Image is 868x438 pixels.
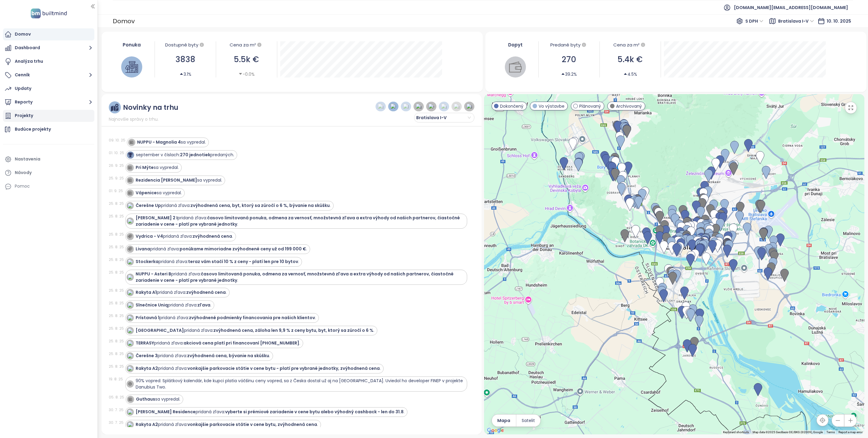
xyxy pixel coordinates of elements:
[136,190,157,196] strong: Vápenice
[561,72,565,76] span: caret-up
[3,180,94,192] div: Pomoc
[128,303,132,307] img: icon
[486,427,505,434] a: Open this area in Google Maps (opens a new window)
[109,270,124,275] div: 25. 8. 25
[128,178,132,182] img: icon
[179,72,184,76] span: caret-up
[15,85,31,92] div: Updaty
[109,288,124,293] div: 25. 8. 25
[429,104,434,109] img: wallet-dark-grey.png
[136,233,163,239] strong: Vydrica - V4
[616,103,642,109] span: Archivovaný
[128,397,132,401] img: icon
[136,315,316,321] div: pridaná zľava: .
[416,113,471,122] span: Bratislava I-V
[3,56,94,68] a: Analýza trhu
[187,353,269,359] strong: zvýhodnená cena, bývanie na skúšku
[225,409,404,415] strong: vyberte si prémiové zariadenie v cene bytu alebo výhodný cashback - len do 31.8
[542,41,596,49] div: Predané byty
[136,289,227,296] div: pridaná zľava: .
[579,103,601,109] span: Plánovaný
[109,214,124,219] div: 25. 8. 25
[109,116,159,122] span: Najnovšie správy o trhu.
[136,190,182,196] div: sa vypredal.
[378,104,383,109] img: price-tag-dark-blue.png
[136,421,158,427] strong: Rakyta A2
[441,104,447,109] img: price-increases.png
[826,430,835,434] a: Terms (opens in new tab)
[603,53,658,66] div: 5.4k €
[109,351,124,357] div: 25. 8. 25
[184,340,299,346] strong: akciová cena platí pri financovaní [PHONE_NUMBER]
[416,104,421,109] img: price-tag-grey.png
[190,202,330,208] strong: zvýhodnená cena, byt, ktorý sa zúročí o 6 %, bývanie na skúšku
[136,215,464,227] div: pridaná zľava: .
[3,96,94,108] button: Reporty
[187,365,380,371] strong: vonkajšie parkovacie státie v cene bytu - platí pre vybrané jednotky, zvýhodnená cena
[128,341,132,345] img: icon
[29,7,69,20] img: logo
[136,396,155,402] strong: Guthaus
[136,164,154,170] strong: Pri Mýte
[136,177,197,183] strong: Rezidencia [PERSON_NAME]
[136,271,171,277] strong: NUPPU - Asteri B
[109,420,124,425] div: 30. 7. 25
[128,366,132,370] img: icon
[778,17,814,26] span: Bratislava I-V
[542,53,596,66] div: 270
[403,104,409,109] img: home-dark-blue.png
[15,169,32,176] div: Návody
[128,316,132,320] img: icon
[623,72,627,76] span: caret-up
[136,177,222,183] div: sa vypredal.
[454,104,459,109] img: price-decreases.png
[128,234,132,238] img: icon
[109,150,124,156] div: 01. 10. 25
[3,42,94,54] button: Dashboard
[15,58,43,65] div: Analýza trhu
[486,427,505,434] img: Google
[136,340,300,346] div: pridaná zľava: .
[123,104,178,111] div: Novinky na trhu
[128,290,132,294] img: icon
[492,414,516,427] button: Mapa
[128,354,132,358] img: icon
[3,167,94,179] a: Návody
[128,410,132,414] img: icon
[109,376,124,382] div: 19. 8. 25
[136,202,331,209] div: pridaná zľava: .
[3,69,94,81] button: Cenník
[3,153,94,165] a: Nastavenia
[136,327,184,333] strong: [GEOGRAPHIC_DATA]
[180,246,306,252] strong: ponúkame mimoriadne zvýhodnené ceny už od 199 000 €
[189,315,315,321] strong: zvýhodnené podmienky financovania pre našich klientov
[213,327,373,333] strong: zvýhodnená cena, záloha len 9,9 % z ceny bytu, byt, ktorý sa zúročí o 6 %
[137,139,181,145] strong: NUPPU - Magnolia 4
[136,353,158,359] strong: Čerešne 3
[136,327,374,334] div: pridaná zľava: .
[186,289,226,295] strong: zvýhodnená cena
[734,0,848,15] span: [DOMAIN_NAME][EMAIL_ADDRESS][DOMAIN_NAME]
[128,191,132,195] img: icon
[230,41,256,49] div: Cena za m²
[109,232,124,237] div: 25. 8. 25
[516,414,540,427] button: Satelit
[109,313,124,319] div: 25. 8. 25
[109,407,124,413] div: 30. 7. 25
[136,271,464,284] div: pridaná zľava: .
[158,41,213,49] div: Dostupné byty
[128,328,132,332] img: icon
[497,417,510,424] span: Mapa
[179,71,191,78] div: 3.1%
[193,233,232,239] strong: zvýhodnená cena
[109,176,124,181] div: 25. 9. 25
[136,202,161,208] strong: Čerešne Up
[136,271,454,283] strong: časovo limitovaná ponuka, odmena za vernosť, množstevná zľava a extra výhody od našich partnerov,...
[838,430,863,434] a: Report a map error
[136,289,157,295] strong: Rakyta A1
[3,28,94,40] a: Domov
[3,110,94,122] a: Projekty
[238,72,243,76] span: caret-down
[219,53,274,66] div: 5.5k €
[136,164,179,171] div: sa vypredal.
